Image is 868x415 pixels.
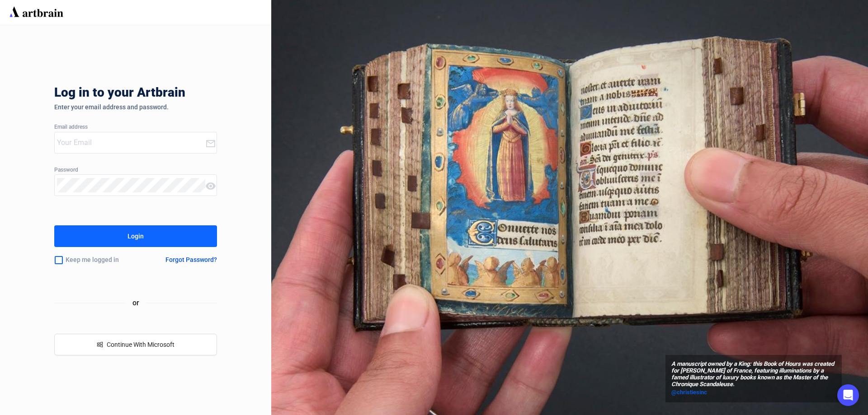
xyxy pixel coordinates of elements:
[97,341,103,348] span: windows
[54,85,325,103] div: Log in to your Artbrain
[165,256,217,263] div: Forgot Password?
[54,225,217,247] button: Login
[54,167,217,173] div: Password
[57,135,205,150] input: Your Email
[127,229,144,243] div: Login
[54,334,217,355] button: windowsContinue With Microsoft
[125,297,146,308] span: or
[671,361,836,388] span: A manuscript owned by a King: this Book of Hours was created for [PERSON_NAME] of France, featuri...
[54,124,217,131] div: Email address
[54,103,217,111] div: Enter your email address and password.
[107,341,175,348] span: Continue With Microsoft
[837,384,859,406] div: Open Intercom Messenger
[671,389,707,396] span: @christiesinc
[671,388,836,397] a: @christiesinc
[54,251,144,270] div: Keep me logged in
